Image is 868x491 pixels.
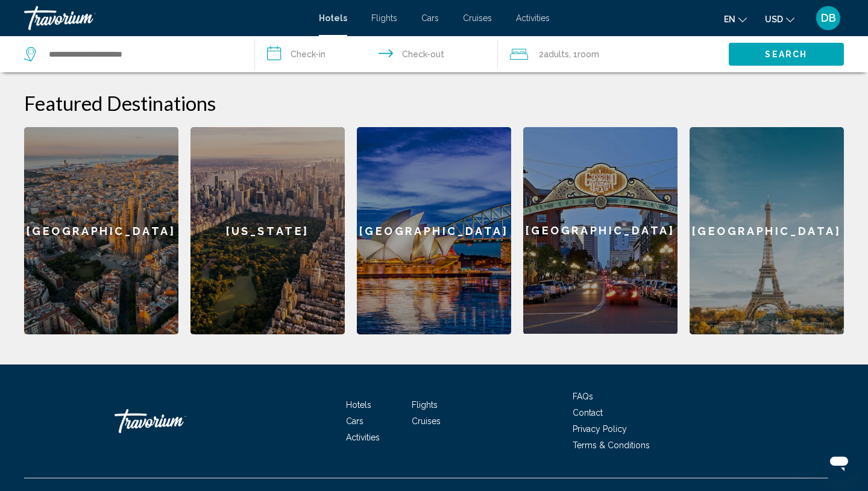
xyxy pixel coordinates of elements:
span: 2 [539,46,569,63]
a: Flights [412,400,438,410]
span: Adults [544,49,569,59]
a: FAQs [573,392,593,401]
a: Travorium [24,6,307,30]
a: Travorium [115,403,235,439]
a: Flights [371,13,397,23]
a: Hotels [346,400,371,410]
span: DB [821,12,836,24]
h2: Featured Destinations [24,91,844,115]
span: Search [765,50,807,60]
button: Travelers: 2 adults, 0 children [498,36,729,72]
button: User Menu [813,5,844,31]
a: Cars [346,416,363,426]
button: Search [729,43,844,65]
a: [GEOGRAPHIC_DATA] [357,127,511,334]
a: Activities [346,433,380,442]
a: Hotels [319,13,347,23]
a: [US_STATE] [190,127,345,334]
a: Contact [573,408,603,418]
button: Change currency [765,10,794,28]
button: Check in and out dates [255,36,498,72]
a: Terms & Conditions [573,440,650,450]
a: Cruises [463,13,492,23]
a: Privacy Policy [573,424,627,434]
a: Cars [421,13,439,23]
a: Activities [516,13,550,23]
iframe: Button to launch messaging window [820,443,858,481]
a: [GEOGRAPHIC_DATA] [24,127,178,334]
a: [GEOGRAPHIC_DATA] [523,127,678,334]
span: USD [765,14,783,24]
a: [GEOGRAPHIC_DATA] [690,127,844,334]
div: [GEOGRAPHIC_DATA] [523,127,678,334]
button: Change language [724,10,747,28]
span: en [724,14,735,24]
span: Room [577,49,599,59]
a: Cruises [412,416,441,426]
span: , 1 [569,46,599,63]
